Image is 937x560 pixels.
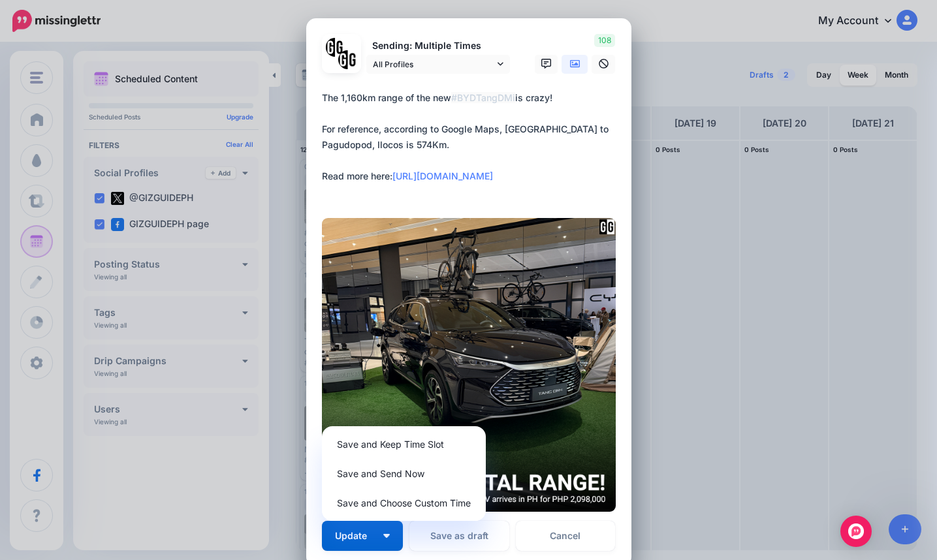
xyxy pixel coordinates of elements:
[338,50,357,69] img: JT5sWCfR-79925.png
[409,521,509,551] button: Save as draft
[383,534,390,538] img: arrow-down-white.png
[326,38,345,57] img: 353459792_649996473822713_4483302954317148903_n-bsa138318.png
[327,490,481,516] a: Save and Choose Custom Time
[322,521,403,551] button: Update
[327,461,481,486] a: Save and Send Now
[335,531,377,540] span: Update
[366,55,510,74] a: All Profiles
[322,218,616,512] img: OEODXGUPCSAEBER0XEUCIIU4EO85F8GZ.png
[516,521,616,551] a: Cancel
[366,39,510,54] p: Sending: Multiple Times
[322,90,622,184] div: The 1,160km range of the new is crazy! For reference, according to Google Maps, [GEOGRAPHIC_DATA]...
[373,57,494,71] span: All Profiles
[322,426,486,521] div: Update
[840,516,872,547] div: Open Intercom Messenger
[594,34,615,47] span: 108
[327,431,481,457] a: Save and Keep Time Slot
